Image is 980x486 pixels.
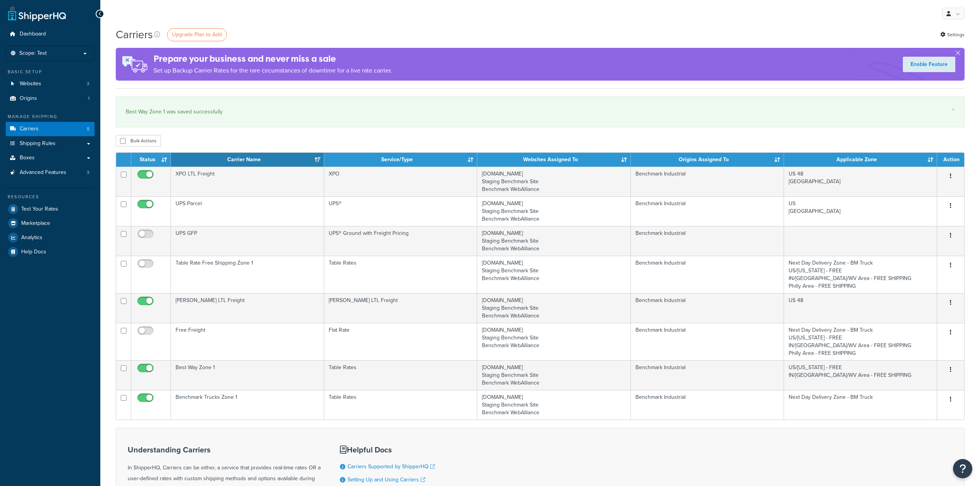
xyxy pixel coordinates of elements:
[6,245,95,259] a: Help Docs
[20,126,39,132] span: Carriers
[21,220,50,227] span: Marketplace
[324,153,477,167] th: Service/Type: activate to sort column ascending
[937,153,964,167] th: Action
[477,323,630,360] td: [DOMAIN_NAME] Staging Benchmark Site Benchmark WebAlliance
[6,165,95,180] a: Advanced Features 3
[116,27,153,42] h1: Carriers
[167,28,227,41] a: Upgrade Plan to Add
[6,91,95,106] li: Origins
[20,140,56,147] span: Shipping Rules
[784,153,937,167] th: Applicable Zone: activate to sort column ascending
[171,390,324,420] td: Benchmark Trucks Zone 1
[903,57,955,72] a: Enable Feature
[171,167,324,196] td: XPO LTL Freight
[6,216,95,230] a: Marketplace
[21,235,42,241] span: Analytics
[324,323,477,360] td: Flat Rate
[477,153,630,167] th: Websites Assigned To: activate to sort column ascending
[324,360,477,390] td: Table Rates
[631,293,784,323] td: Benchmark Industrial
[171,256,324,293] td: Table Rate Free Shipping Zone 1
[784,390,937,420] td: Next Day Delivery Zone - BM Truck
[126,106,955,117] div: Best Way Zone 1 was saved successfully
[477,293,630,323] td: [DOMAIN_NAME] Staging Benchmark Site Benchmark WebAlliance
[6,151,95,165] a: Boxes
[631,323,784,360] td: Benchmark Industrial
[171,360,324,390] td: Best Way Zone 1
[6,91,95,106] a: Origins 1
[324,256,477,293] td: Table Rates
[951,106,955,113] a: ×
[6,231,95,245] a: Analytics
[6,27,95,41] a: Dashboard
[172,30,222,39] span: Upgrade Plan to Add
[20,81,41,87] span: Websites
[116,135,161,147] button: Bulk Actions
[171,226,324,256] td: UPS GFP
[631,256,784,293] td: Benchmark Industrial
[953,459,972,478] button: Open Resource Center
[631,167,784,196] td: Benchmark Industrial
[171,196,324,226] td: UPS Parcel
[940,29,965,40] a: Settings
[6,69,95,75] div: Basic Setup
[6,165,95,180] li: Advanced Features
[154,52,392,65] h4: Prepare your business and never miss a sale
[8,6,66,21] a: ShipperHQ Home
[21,206,58,213] span: Test Your Rates
[19,50,47,57] span: Scope: Test
[631,360,784,390] td: Benchmark Industrial
[87,126,90,132] span: 8
[348,476,425,484] a: Setting Up and Using Carriers
[324,167,477,196] td: XPO
[784,360,937,390] td: US/[US_STATE] - FREE IN/[GEOGRAPHIC_DATA]/WV Area - FREE SHIPPING
[631,196,784,226] td: Benchmark Industrial
[348,462,435,471] a: Carriers Supported by ShipperHQ
[87,169,90,176] span: 3
[88,95,90,102] span: 1
[6,77,95,91] li: Websites
[477,390,630,420] td: [DOMAIN_NAME] Staging Benchmark Site Benchmark WebAlliance
[6,202,95,216] a: Test Your Rates
[631,153,784,167] th: Origins Assigned To: activate to sort column ascending
[324,226,477,256] td: UPS® Ground with Freight Pricing
[784,167,937,196] td: US 48 [GEOGRAPHIC_DATA]
[20,155,35,161] span: Boxes
[784,196,937,226] td: US [GEOGRAPHIC_DATA]
[6,122,95,136] a: Carriers 8
[340,445,441,454] h3: Helpful Docs
[477,256,630,293] td: [DOMAIN_NAME] Staging Benchmark Site Benchmark WebAlliance
[6,137,95,151] a: Shipping Rules
[324,196,477,226] td: UPS®
[6,194,95,200] div: Resources
[477,226,630,256] td: [DOMAIN_NAME] Staging Benchmark Site Benchmark WebAlliance
[324,293,477,323] td: [PERSON_NAME] LTL Freight
[324,390,477,420] td: Table Rates
[171,293,324,323] td: [PERSON_NAME] LTL Freight
[128,445,321,454] h3: Understanding Carriers
[131,153,171,167] th: Status: activate to sort column ascending
[477,360,630,390] td: [DOMAIN_NAME] Staging Benchmark Site Benchmark WebAlliance
[631,390,784,420] td: Benchmark Industrial
[87,81,90,87] span: 3
[631,226,784,256] td: Benchmark Industrial
[477,196,630,226] td: [DOMAIN_NAME] Staging Benchmark Site Benchmark WebAlliance
[6,122,95,136] li: Carriers
[20,169,66,176] span: Advanced Features
[784,256,937,293] td: Next Day Delivery Zone - BM Truck US/[US_STATE] - FREE IN/[GEOGRAPHIC_DATA]/WV Area - FREE SHIPPI...
[20,31,46,37] span: Dashboard
[6,113,95,120] div: Manage Shipping
[784,323,937,360] td: Next Day Delivery Zone - BM Truck US/[US_STATE] - FREE IN/[GEOGRAPHIC_DATA]/WV Area - FREE SHIPPI...
[116,48,154,81] img: ad-rules-rateshop-fe6ec290ccb7230408bd80ed9643f0289d75e0ffd9eb532fc0e269fcd187b520.png
[784,293,937,323] td: US 48
[171,323,324,360] td: Free Freight
[477,167,630,196] td: [DOMAIN_NAME] Staging Benchmark Site Benchmark WebAlliance
[20,95,37,102] span: Origins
